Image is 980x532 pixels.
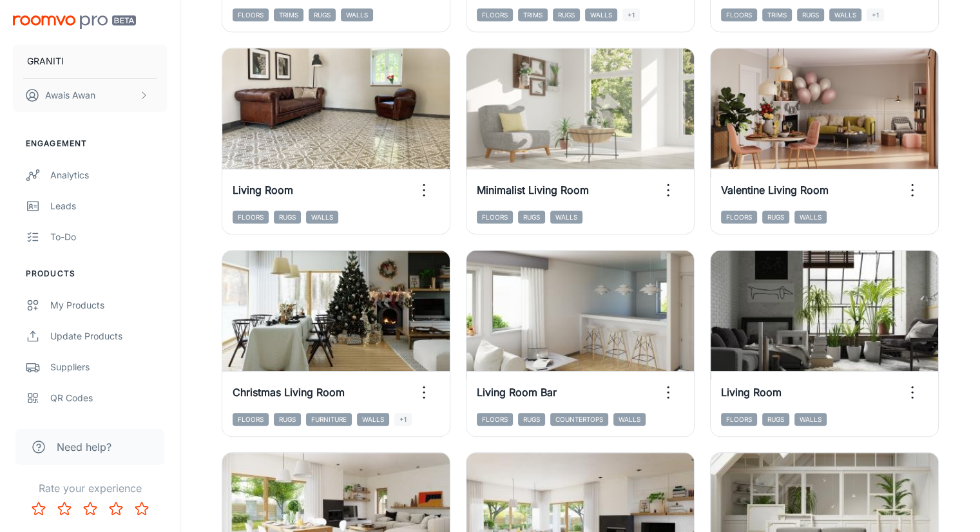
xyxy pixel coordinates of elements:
[129,496,155,522] button: Rate 5 star
[13,79,167,112] button: Awais Awan
[50,360,167,374] div: Suppliers
[721,413,757,426] span: Floors
[518,8,548,21] span: Trims
[622,8,640,21] span: +1
[762,211,789,223] span: Rugs
[233,182,293,198] h6: Living Room
[762,8,792,21] span: Trims
[50,168,167,182] div: Analytics
[274,413,301,426] span: Rugs
[477,385,557,400] h6: Living Room Bar
[50,298,167,312] div: My Products
[13,15,136,29] img: Roomvo PRO Beta
[721,8,757,21] span: Floors
[309,8,336,21] span: Rugs
[553,8,580,21] span: Rugs
[762,413,789,426] span: Rugs
[233,8,269,21] span: Floors
[518,211,545,223] span: Rugs
[613,413,646,426] span: Walls
[721,385,782,400] h6: Living Room
[274,211,301,223] span: Rugs
[518,413,545,426] span: Rugs
[103,496,129,522] button: Rate 4 star
[274,8,303,21] span: Trims
[477,182,589,198] h6: Minimalist Living Room
[794,413,827,426] span: Walls
[26,496,52,522] button: Rate 1 star
[77,496,103,522] button: Rate 3 star
[585,8,617,21] span: Walls
[477,413,513,426] span: Floors
[477,211,513,223] span: Floors
[721,211,757,223] span: Floors
[57,439,111,455] span: Need help?
[357,413,389,426] span: Walls
[50,199,167,213] div: Leads
[10,480,169,496] p: Rate your experience
[341,8,373,21] span: Walls
[797,8,824,21] span: Rugs
[45,88,95,102] p: Awais Awan
[721,182,829,198] h6: Valentine Living Room
[52,496,77,522] button: Rate 2 star
[550,211,582,223] span: Walls
[233,211,269,223] span: Floors
[394,413,412,426] span: +1
[50,230,167,244] div: To-do
[50,329,167,343] div: Update Products
[550,413,608,426] span: Countertops
[13,44,167,78] button: GRANITI
[829,8,861,21] span: Walls
[306,413,352,426] span: Furniture
[306,211,338,223] span: Walls
[233,385,345,400] h6: Christmas Living Room
[50,391,167,405] div: QR Codes
[233,413,269,426] span: Floors
[27,54,64,68] p: GRANITI
[867,8,884,21] span: +1
[477,8,513,21] span: Floors
[794,211,827,223] span: Walls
